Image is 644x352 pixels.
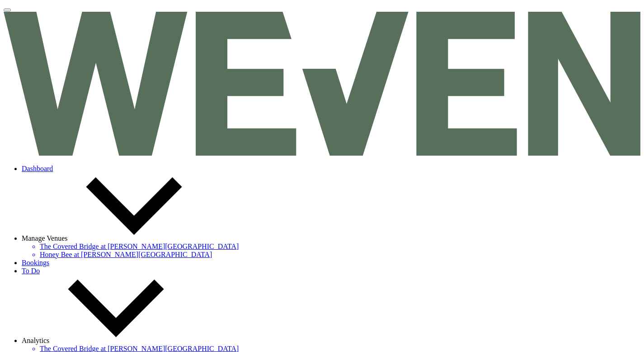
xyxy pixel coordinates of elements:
a: To Do [22,267,40,275]
a: Dashboard [22,165,53,172]
img: Weven Logo [4,12,640,156]
a: Honey Bee at [PERSON_NAME][GEOGRAPHIC_DATA] [40,251,640,259]
span: Analytics [22,337,49,344]
span: Manage Venues [22,234,67,242]
a: The Covered Bridge at [PERSON_NAME][GEOGRAPHIC_DATA] [40,243,640,251]
a: Bookings [22,259,49,266]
